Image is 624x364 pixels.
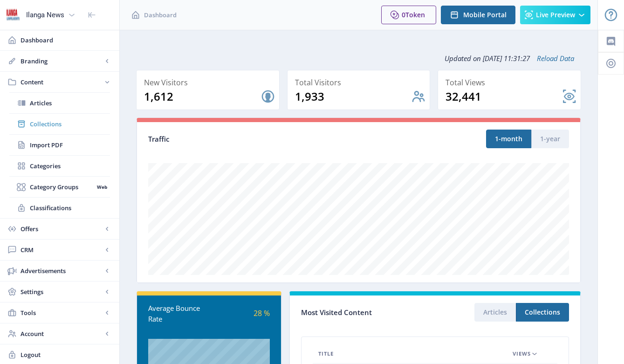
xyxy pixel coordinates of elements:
[9,93,110,113] a: Articles
[30,98,110,108] span: Articles
[474,303,516,322] button: Articles
[463,11,507,19] span: Mobile Portal
[295,89,411,104] div: 1,933
[446,89,562,104] div: 32,441
[531,130,569,148] button: 1-year
[30,140,110,150] span: Import PDF
[21,266,103,275] span: Advertisements
[536,11,575,19] span: Live Preview
[441,6,515,24] button: Mobile Portal
[446,76,577,89] div: Total Views
[513,348,531,359] span: Views
[144,76,275,89] div: New Visitors
[520,6,590,24] button: Live Preview
[94,182,110,192] nb-badge: Web
[30,161,110,171] span: Categories
[30,203,110,213] span: Classifications
[9,156,110,176] a: Categories
[301,305,435,320] div: Most Visited Content
[516,303,569,322] button: Collections
[21,308,103,317] span: Tools
[295,76,426,89] div: Total Visitors
[486,130,531,148] button: 1-month
[30,182,94,192] span: Category Groups
[21,245,103,254] span: CRM
[136,47,581,70] div: Updated on [DATE] 11:31:27
[26,5,64,25] div: Ilanga News
[21,329,103,338] span: Account
[254,308,270,318] span: 28 %
[9,177,110,197] a: Category GroupsWeb
[21,287,103,296] span: Settings
[21,77,103,87] span: Content
[21,35,112,45] span: Dashboard
[21,350,112,359] span: Logout
[30,119,110,129] span: Collections
[9,114,110,134] a: Collections
[148,303,209,324] div: Average Bounce Rate
[318,348,334,359] span: Title
[148,134,359,144] div: Traffic
[6,7,21,22] img: 6e32966d-d278-493e-af78-9af65f0c2223.png
[21,56,103,66] span: Branding
[21,224,103,234] span: Offers
[9,198,110,218] a: Classifications
[530,54,574,63] a: Reload Data
[9,135,110,155] a: Import PDF
[405,10,425,19] span: Token
[144,10,177,20] span: Dashboard
[144,89,261,104] div: 1,612
[381,6,436,24] button: 0Token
